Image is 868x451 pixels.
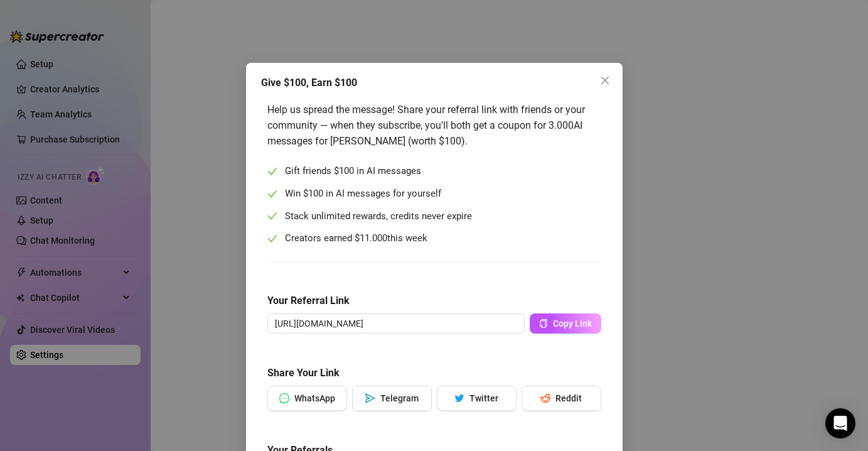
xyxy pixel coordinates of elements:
span: Twitter [469,393,498,403]
span: Win $100 in AI messages for yourself [285,187,441,202]
span: check [267,189,277,199]
span: Creators earned $ this week [285,231,427,246]
span: Telegram [380,393,419,403]
span: copy [539,319,548,328]
button: redditReddit [522,386,601,411]
button: messageWhatsApp [267,386,347,411]
span: check [267,234,277,244]
button: sendTelegram [352,386,432,411]
span: check [267,211,277,221]
button: twitterTwitter [437,386,517,411]
button: Close [595,70,615,90]
span: Stack unlimited rewards, credits never expire [285,209,472,224]
span: send [365,393,375,403]
div: Give $100, Earn $100 [261,75,608,90]
div: Open Intercom Messenger [825,408,855,438]
span: Copy Link [553,318,592,329]
span: close [600,75,610,85]
h5: Your Referral Link [267,293,601,308]
span: message [279,393,289,403]
span: reddit [540,393,550,403]
h5: Share Your Link [267,366,601,381]
span: WhatsApp [294,393,335,403]
button: Copy Link [530,313,601,334]
span: twitter [454,393,464,403]
div: Help us spread the message! Share your referral link with friends or your community — when they s... [267,102,601,149]
span: Gift friends $100 in AI messages [285,164,421,179]
span: Reddit [555,393,582,403]
span: Close [595,75,615,85]
span: check [267,166,277,177]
